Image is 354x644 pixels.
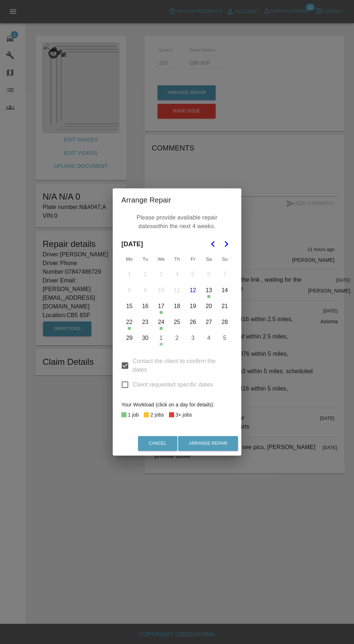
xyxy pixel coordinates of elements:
h2: Arrange Repair [113,188,241,212]
th: Saturday [201,252,217,266]
button: Tuesday, September 9th, 2025 [138,283,153,298]
span: Client requested specific dates [133,380,213,389]
th: Thursday [169,252,185,266]
div: 2 jobs [150,410,164,419]
button: Arrange Repair [178,436,238,451]
button: Friday, September 5th, 2025 [185,267,200,282]
button: Saturday, September 13th, 2025 [201,283,216,298]
th: Wednesday [153,252,169,266]
button: Thursday, October 2nd, 2025 [169,330,185,346]
th: Sunday [217,252,233,266]
th: Friday [185,252,201,266]
p: Please provide available repair dates within the next 4 weeks. [125,212,229,233]
button: Monday, September 22nd, 2025 [122,315,137,330]
button: Today, Friday, September 12th, 2025 [185,283,200,298]
button: Sunday, September 28th, 2025 [217,315,232,330]
button: Wednesday, September 17th, 2025 [154,299,169,314]
button: Monday, September 15th, 2025 [122,299,137,314]
th: Monday [121,252,137,266]
button: Tuesday, September 2nd, 2025 [138,267,153,282]
button: Wednesday, September 3rd, 2025 [154,267,169,282]
div: 3+ jobs [176,410,192,419]
button: Thursday, September 4th, 2025 [169,267,185,282]
div: Your Workload (click on a day for details): [121,400,233,409]
button: Tuesday, September 16th, 2025 [138,299,153,314]
button: Thursday, September 25th, 2025 [169,315,185,330]
button: Friday, September 19th, 2025 [185,299,200,314]
button: Sunday, September 21st, 2025 [217,299,232,314]
table: September 2025 [121,252,233,346]
button: Monday, September 8th, 2025 [122,283,137,298]
button: Tuesday, September 23rd, 2025 [138,315,153,330]
button: Saturday, September 20th, 2025 [201,299,216,314]
div: 1 job [128,410,139,419]
button: Monday, September 29th, 2025 [122,330,137,346]
button: Wednesday, October 1st, 2025 [154,330,169,346]
th: Tuesday [137,252,153,266]
button: Saturday, September 27th, 2025 [201,315,216,330]
button: Saturday, October 4th, 2025 [201,330,216,346]
button: Sunday, October 5th, 2025 [217,330,232,346]
button: Cancel [138,436,177,451]
button: Wednesday, September 10th, 2025 [154,283,169,298]
button: Sunday, September 7th, 2025 [217,267,232,282]
span: Contact the client to confirm the dates [133,357,227,374]
button: Saturday, September 6th, 2025 [201,267,216,282]
button: Tuesday, September 30th, 2025 [138,330,153,346]
span: [DATE] [121,236,143,252]
button: Monday, September 1st, 2025 [122,267,137,282]
button: Friday, October 3rd, 2025 [185,330,200,346]
button: Go to the Previous Month [207,238,220,251]
button: Sunday, September 14th, 2025 [217,283,232,298]
button: Friday, September 26th, 2025 [185,315,200,330]
button: Go to the Next Month [220,238,233,251]
button: Thursday, September 11th, 2025 [169,283,185,298]
button: Thursday, September 18th, 2025 [169,299,185,314]
button: Wednesday, September 24th, 2025 [154,315,169,330]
